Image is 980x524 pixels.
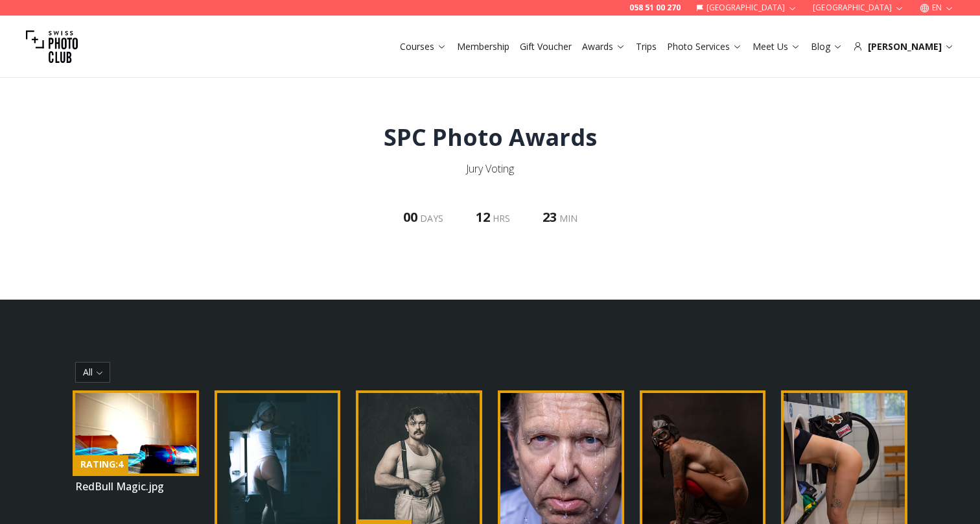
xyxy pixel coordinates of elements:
[493,212,510,224] span: HRS
[582,40,625,53] a: Awards
[752,40,800,53] a: Meet Us
[400,40,447,53] a: Courses
[384,125,597,150] h1: SPC Photo Awards
[26,21,78,73] img: Swiss photo club
[806,38,848,56] button: Blog
[75,393,196,473] img: RedBull Magic.jpg
[811,40,843,53] a: Blog
[395,38,452,56] button: Courses
[457,40,509,53] a: Membership
[452,38,515,56] button: Membership
[577,38,631,56] button: Awards
[629,3,681,13] a: 058 51 00 270
[75,455,128,473] div: RATING: 4
[542,208,559,226] span: 23
[75,479,196,494] h3: RedBull Magic.jpg
[420,212,443,224] span: DAYS
[520,40,572,53] a: Gift Voucher
[476,208,493,226] span: 12
[559,212,577,224] span: MIN
[515,38,577,56] button: Gift Voucher
[662,38,747,56] button: Photo Services
[747,38,806,56] button: Meet Us
[636,40,657,53] a: Trips
[853,40,954,53] div: [PERSON_NAME]
[667,40,742,53] a: Photo Services
[466,161,514,176] div: Jury Voting
[631,38,662,56] button: Trips
[403,208,420,226] span: 00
